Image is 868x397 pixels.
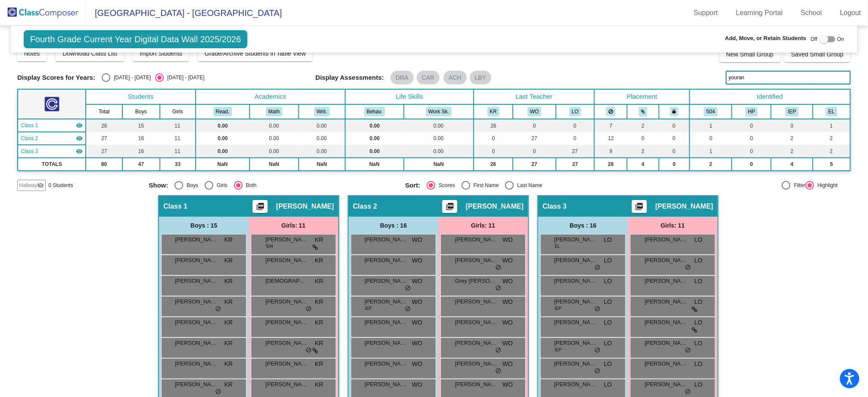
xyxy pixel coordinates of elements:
[554,277,597,285] span: [PERSON_NAME]
[659,104,690,119] th: Keep with teacher
[160,132,196,145] td: 11
[56,46,124,61] button: Download Class List
[554,318,597,327] span: [PERSON_NAME]
[474,158,513,171] td: 26
[503,380,513,389] span: WO
[365,235,408,244] span: [PERSON_NAME]
[474,145,513,158] td: 0
[345,145,404,158] td: 0.00
[594,132,627,145] td: 12
[455,256,498,265] span: [PERSON_NAME]
[645,318,688,327] span: [PERSON_NAME]
[594,368,600,375] span: do_not_disturb_alt
[405,181,655,190] mat-radio-group: Select an option
[365,256,408,265] span: [PERSON_NAME]
[604,339,612,348] span: LO
[175,339,218,347] span: [PERSON_NAME]
[687,6,725,20] a: Support
[160,104,196,119] th: Girls
[455,235,498,244] span: [PERSON_NAME]
[133,46,189,61] button: Import Students
[466,202,524,211] span: [PERSON_NAME]
[265,359,309,368] span: [PERSON_NAME]
[594,306,600,313] span: do_not_disturb_alt
[215,306,221,313] span: do_not_disturb_alt
[538,217,628,234] div: Boys : 16
[503,297,513,306] span: WO
[250,119,298,132] td: 0.00
[719,47,781,62] button: New Small Group
[442,200,457,213] button: Print Students Details
[474,132,513,145] td: 0
[412,380,422,389] span: WO
[726,71,851,84] input: Search...
[794,6,829,20] a: School
[455,359,498,368] span: [PERSON_NAME]
[18,132,86,145] td: Wendy Ottinger - No Class Name
[594,89,690,104] th: Placement
[86,104,122,119] th: Total
[250,145,298,158] td: 0.00
[196,119,250,132] td: 0.00
[833,6,868,20] a: Logout
[265,318,309,327] span: [PERSON_NAME]
[604,359,612,369] span: LO
[444,202,455,214] mat-icon: picture_as_pdf
[86,132,122,145] td: 27
[837,35,844,43] span: On
[811,35,818,43] span: Off
[243,181,257,189] div: Both
[315,235,323,244] span: KR
[659,119,690,132] td: 0
[426,107,452,116] button: Work Sk.
[604,297,612,306] span: LO
[345,132,404,145] td: 0.00
[17,46,47,61] button: Notes
[265,339,309,347] span: [PERSON_NAME]
[813,145,850,158] td: 2
[365,359,408,368] span: [PERSON_NAME]
[122,158,160,171] td: 47
[24,30,248,48] span: Fourth Grade Current Year Digital Data Wall 2025/2026
[196,145,250,158] td: 0.00
[404,132,474,145] td: 0.00
[405,285,411,292] span: do_not_disturb_alt
[265,277,309,285] span: [DEMOGRAPHIC_DATA][PERSON_NAME][DEMOGRAPHIC_DATA]
[76,148,83,155] mat-icon: visibility
[19,181,37,189] span: Hallway
[18,119,86,132] td: Kelly Rhine - No Class Name
[746,107,758,116] button: HP
[495,285,501,292] span: do_not_disturb_alt
[645,297,688,306] span: [PERSON_NAME]
[659,145,690,158] td: 0
[604,256,612,265] span: LO
[404,119,474,132] td: 0.00
[455,277,498,285] span: Grey [PERSON_NAME]
[412,256,422,265] span: WO
[438,217,528,234] div: Girls: 11
[632,200,647,213] button: Print Students Details
[554,297,597,306] span: [PERSON_NAME]
[813,119,850,132] td: 1
[365,339,408,347] span: [PERSON_NAME]
[604,380,612,389] span: LO
[455,339,498,347] span: [PERSON_NAME]
[196,89,345,104] th: Academics
[315,380,323,389] span: KR
[604,235,612,244] span: LO
[627,145,659,158] td: 2
[771,119,813,132] td: 0
[513,145,556,158] td: 0
[690,158,732,171] td: 2
[514,181,542,189] div: Last Name
[160,158,196,171] td: 33
[487,107,500,116] button: KR
[21,122,38,129] span: Class 1
[122,132,160,145] td: 16
[495,368,501,375] span: do_not_disturb_alt
[266,107,282,116] button: Math
[62,50,117,57] span: Download Class List
[265,235,309,244] span: [PERSON_NAME]
[645,380,688,389] span: [PERSON_NAME]
[594,347,600,354] span: do_not_disturb_alt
